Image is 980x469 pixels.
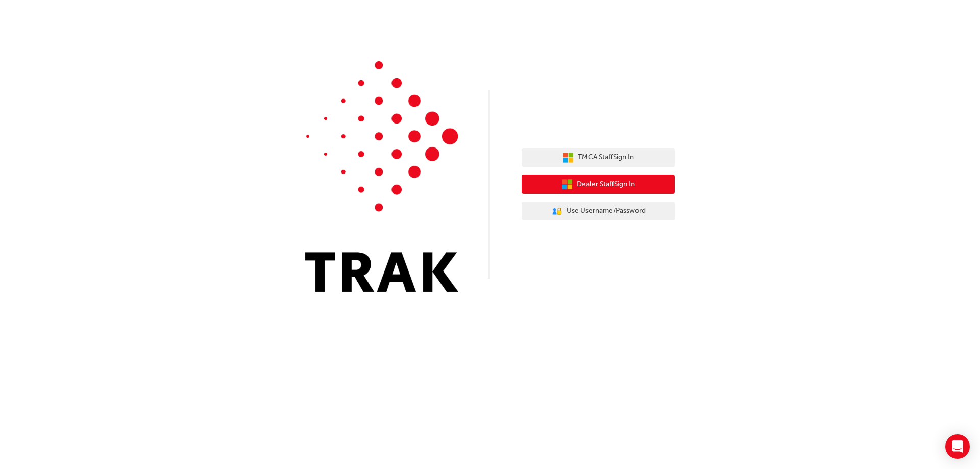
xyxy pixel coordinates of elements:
button: Dealer StaffSign In [522,175,675,194]
span: TMCA Staff Sign In [578,152,634,163]
button: Use Username/Password [522,202,675,221]
div: Open Intercom Messenger [945,434,970,459]
span: Use Username/Password [567,205,646,217]
button: TMCA StaffSign In [522,148,675,167]
span: Dealer Staff Sign In [577,179,635,190]
img: Trak [305,61,458,292]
